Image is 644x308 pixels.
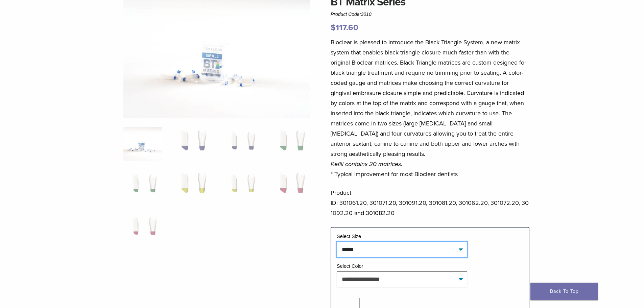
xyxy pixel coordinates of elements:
[222,127,261,161] img: BT Matrix Series - Image 3
[331,23,336,32] span: $
[172,170,211,204] img: BT Matrix Series - Image 6
[337,263,363,269] label: Select Color
[172,127,211,161] img: BT Matrix Series - Image 2
[331,188,529,218] p: Product ID: 301061.20, 301071.20, 301091.20, 301081.20, 301062.20, 301072.20, 301092.20 and 30108...
[337,234,361,239] label: Select Size
[361,11,372,17] span: 3010
[222,170,261,204] img: BT Matrix Series - Image 7
[123,127,162,161] img: Anterior-Black-Triangle-Series-Matrices-324x324.jpg
[331,37,529,179] p: Bioclear is pleased to introduce the Black Triangle System, a new matrix system that enables blac...
[331,11,372,17] span: Product Code:
[123,170,162,204] img: BT Matrix Series - Image 5
[331,160,402,168] em: Refill contains 20 matrices.
[530,283,598,300] a: Back To Top
[271,170,310,204] img: BT Matrix Series - Image 8
[123,212,162,246] img: BT Matrix Series - Image 9
[271,127,310,161] img: BT Matrix Series - Image 4
[331,23,358,32] bdi: 117.60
